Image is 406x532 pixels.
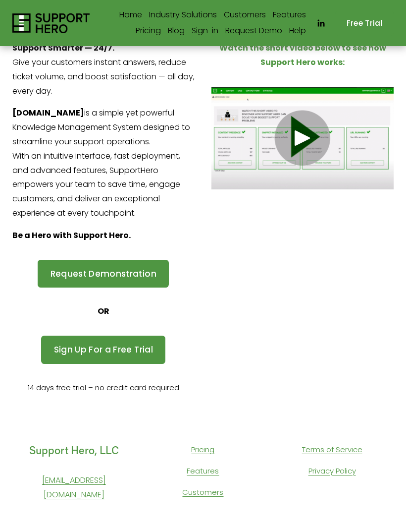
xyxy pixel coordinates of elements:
[12,473,136,502] a: [EMAIL_ADDRESS][DOMAIN_NAME]
[98,305,109,317] strong: OR
[302,443,362,456] a: Terms of Service
[191,443,214,456] a: Pricing
[273,7,306,23] a: Features
[12,107,84,118] strong: [DOMAIN_NAME]
[12,443,136,458] h4: Support Hero, LLC
[136,23,161,39] a: Pricing
[291,126,314,150] div: Play
[187,464,219,477] a: Features
[149,8,217,22] span: Industry Solutions
[12,230,131,241] strong: Be a Hero with Support Hero.
[12,42,114,54] strong: Support Smarter — 24/7.
[168,23,185,39] a: Blog
[225,23,282,39] a: Request Demo
[119,7,142,23] a: Home
[335,11,394,36] a: Free Trial
[192,23,218,39] a: Sign-in
[38,260,169,288] a: Request Demonstration
[41,336,165,364] a: Sign Up For a Free Trial
[12,13,90,33] img: Support Hero
[316,18,326,28] a: LinkedIn
[308,464,356,477] a: Privacy Policy
[12,41,195,98] p: Give your customers instant answers, reduce ticket volume, and boost satisfaction — all day, ever...
[224,7,266,23] a: Customers
[289,23,306,39] a: Help
[12,381,195,394] p: 14 days free trial – no credit card required
[182,485,223,499] a: Customers
[12,106,195,220] p: is a simple yet powerful Knowledge Management System designed to streamline your support operatio...
[149,7,217,23] a: folder dropdown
